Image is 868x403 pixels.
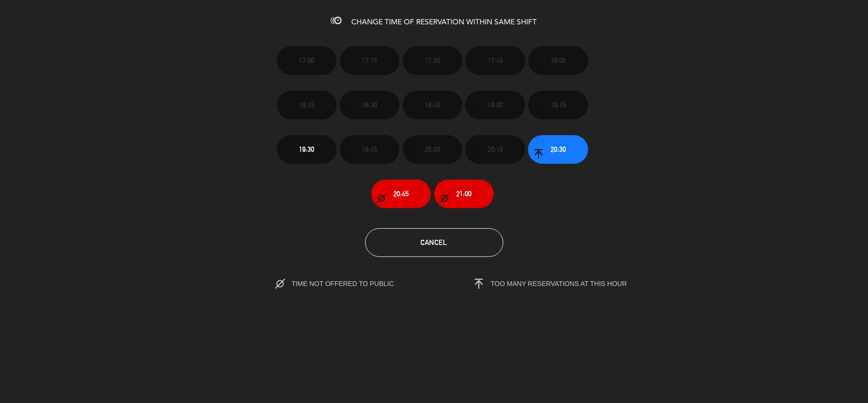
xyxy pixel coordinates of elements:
span: 17:15 [362,55,377,66]
button: 21:00 [434,180,494,208]
span: 18:00 [551,55,566,66]
span: 20:45 [393,188,408,199]
button: 18:30 [340,91,399,119]
button: 20:45 [371,180,431,208]
button: 17:15 [340,46,399,75]
span: 18:45 [425,99,440,110]
span: CHANGE TIME OF RESERVATION WITHIN SAME SHIFT [352,19,537,26]
span: Cancel [421,238,448,246]
span: 19:45 [362,144,377,155]
button: Cancel [365,228,503,257]
span: 21:00 [456,188,471,199]
button: 20:15 [465,135,525,164]
span: 18:30 [362,99,377,110]
span: 17:30 [425,55,440,66]
span: 18:15 [299,99,314,110]
span: 20:30 [551,144,566,155]
button: 17:45 [465,46,525,75]
span: TIME NOT OFFERED TO PUBLIC [292,280,414,287]
span: 19:00 [488,99,503,110]
button: 20:30 [528,135,588,164]
button: 18:00 [528,46,588,75]
button: 19:30 [277,135,337,164]
button: 19:45 [340,135,399,164]
span: 19:15 [551,99,566,110]
span: 19:30 [299,144,314,155]
span: 20:00 [425,144,440,155]
button: 19:15 [528,91,588,119]
button: 17:30 [403,46,462,75]
button: 18:45 [403,91,462,119]
button: 19:00 [465,91,525,119]
button: 17:00 [277,46,337,75]
span: 20:15 [488,144,503,155]
span: 17:00 [299,55,314,66]
span: TOO MANY RESERVATIONS AT THIS HOUR [491,280,627,287]
span: 17:45 [488,55,503,66]
button: 20:00 [403,135,462,164]
button: 18:15 [277,91,337,119]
